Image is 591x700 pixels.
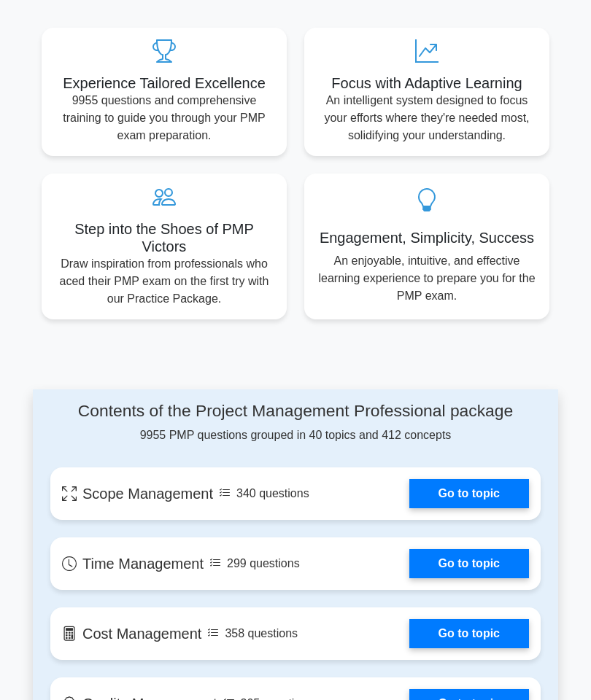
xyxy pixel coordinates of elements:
[53,74,275,92] h5: Experience Tailored Excellence
[409,549,529,578] a: Go to topic
[316,229,538,246] h5: Engagement, Simplicity, Success
[50,401,541,421] h4: Contents of the Project Management Professional package
[50,401,541,444] div: 9955 PMP questions grouped in 40 topics and 412 concepts
[53,92,275,144] p: 9955 questions and comprehensive training to guide you through your PMP exam preparation.
[409,479,529,508] a: Go to topic
[316,252,538,305] p: An enjoyable, intuitive, and effective learning experience to prepare you for the PMP exam.
[316,74,538,92] h5: Focus with Adaptive Learning
[409,619,529,648] a: Go to topic
[53,220,275,255] h5: Step into the Shoes of PMP Victors
[53,255,275,308] p: Draw inspiration from professionals who aced their PMP exam on the first try with our Practice Pa...
[316,92,538,144] p: An intelligent system designed to focus your efforts where they're needed most, solidifying your ...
